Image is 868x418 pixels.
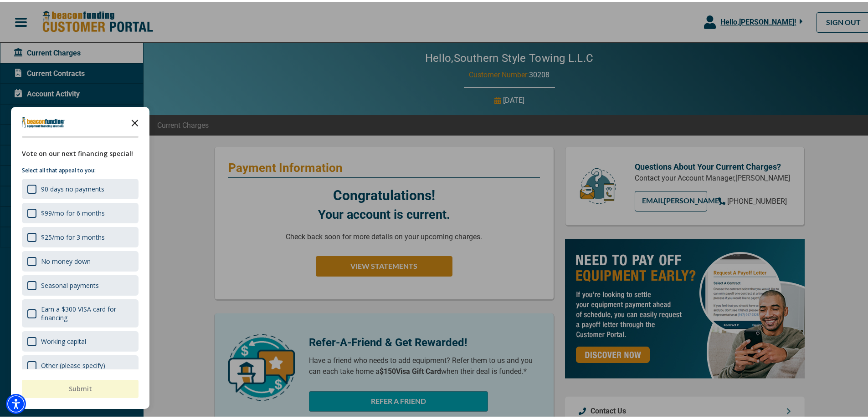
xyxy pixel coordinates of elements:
[41,183,104,191] div: 90 days no payments
[22,297,139,326] div: Earn a $300 VISA card for financing
[22,378,139,396] button: Submit
[22,249,139,270] div: No money down
[22,201,139,222] div: $99/mo for 6 months
[22,164,139,173] p: Select all that appeal to you:
[41,231,105,240] div: $25/mo for 3 months
[22,273,139,294] div: Seasonal payments
[126,111,144,130] button: Close the survey
[41,255,91,264] div: No money down
[41,279,99,288] div: Seasonal payments
[22,225,139,246] div: $25/mo for 3 months
[22,353,139,374] div: Other (please specify)
[41,207,105,216] div: $99/mo for 6 months
[22,147,139,157] div: Vote on our next financing special!
[22,177,139,197] div: 90 days no payments
[6,392,26,412] div: Accessibility Menu
[41,335,86,344] div: Working capital
[41,359,105,368] div: Other (please specify)
[11,105,149,407] div: Survey
[22,115,65,126] img: Company logo
[41,303,133,320] div: Earn a $300 VISA card for financing
[22,329,139,350] div: Working capital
